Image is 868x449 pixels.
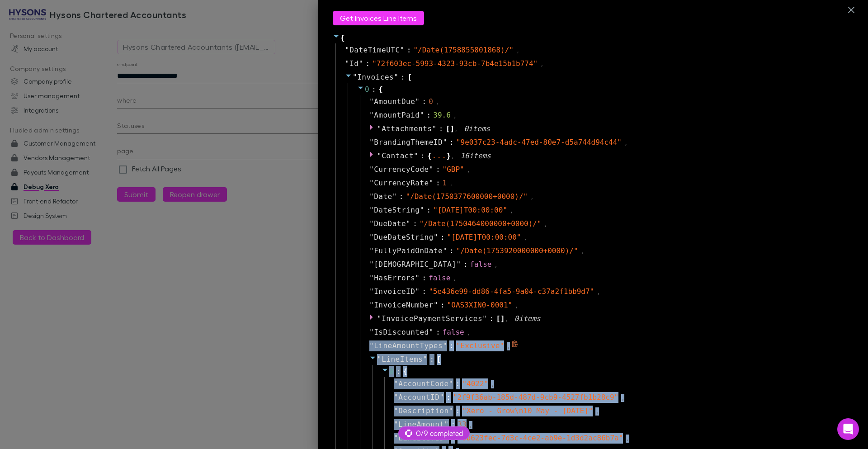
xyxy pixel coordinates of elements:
span: " [345,46,349,54]
span: 16 item s [460,151,491,160]
span: : [456,406,460,416]
span: ] [450,123,455,134]
span: Date [374,191,392,202]
span: " [369,301,374,309]
span: : [436,178,440,189]
div: false [429,273,450,284]
span: " [434,301,438,309]
span: " [394,393,398,402]
span: , [467,329,470,337]
span: : [427,110,431,121]
span: " [369,219,374,228]
span: " [394,434,398,442]
span: AmountDue [374,96,415,107]
span: Description [398,406,448,416]
span: : [439,123,443,134]
span: { [378,84,383,95]
span: " [392,192,397,201]
span: [ [437,354,441,365]
span: " 2f9f36ab-185d-487d-9cb9-4527fb1b28c9 " [453,393,618,402]
span: " [400,46,405,54]
span: " [377,355,382,364]
span: " [414,151,418,160]
span: { [427,151,432,161]
span: , [621,394,624,402]
span: 0 [365,85,369,94]
span: " [369,165,374,174]
span: " [443,246,447,255]
span: " [394,379,398,388]
div: false [470,259,491,270]
span: InvoiceID [374,286,415,297]
span: " [449,406,453,415]
span: " [345,59,349,68]
span: " [377,124,382,133]
span: DateString [374,205,420,216]
span: DueDate [374,218,406,229]
span: 0 item s [464,124,490,133]
span: AmountPaid [374,110,420,121]
span: " [DATE]T00:00:00 " [447,233,521,241]
span: , [540,60,543,68]
span: DueDateString [374,232,434,243]
span: : [413,218,417,229]
span: , [515,302,518,310]
span: , [595,407,599,416]
span: " [369,260,374,269]
div: Open Intercom Messenger [837,418,859,440]
span: IsDiscounted [374,327,429,338]
span: , [491,380,494,388]
span: , [451,152,454,161]
span: " 5e436e99-dd86-4fa5-9a04-c37a2f1bb9d7 " [429,287,594,296]
span: " [377,151,382,160]
span: " [DATE]T00:00:00 " [433,206,507,214]
span: " [369,206,374,214]
span: { [403,366,407,377]
span: " [369,138,374,147]
span: [ [446,123,450,134]
span: , [449,180,453,188]
span: " [443,138,447,147]
span: " [377,314,382,323]
span: " [369,179,374,187]
div: 0 [429,96,433,107]
span: " 9e037c23-4adc-47ed-80e7-d5a744d94c44 " [456,138,622,147]
span: " [394,406,398,415]
span: : [372,84,376,95]
span: " [415,287,420,296]
span: : [451,419,456,430]
span: " [369,246,374,255]
span: " [369,274,374,282]
span: : [422,96,426,107]
div: ... [432,153,447,158]
span: , [453,274,456,283]
span: " [443,341,447,350]
span: 0 [389,367,394,376]
span: : [396,366,401,377]
span: , [469,421,472,429]
span: : [401,72,405,83]
span: , [624,139,627,147]
span: : [463,259,468,270]
span: Copy to clipboard [512,340,520,351]
span: " [434,233,438,241]
span: FullyPaidOnDate [374,246,443,256]
span: : [366,58,370,69]
span: , [524,234,527,242]
div: 1 [443,178,447,189]
span: , [454,125,458,133]
span: " [353,73,357,81]
span: : [449,340,454,351]
span: LineAmountTypes [374,340,443,351]
span: " [439,393,444,402]
span: : [446,392,451,403]
span: } [447,151,451,161]
span: " [423,355,427,364]
span: Attachments [382,124,432,133]
span: 0 item s [514,314,541,323]
span: " [449,379,453,388]
span: LineAmount [398,419,444,430]
span: InvoiceNumber [374,300,434,311]
div: 33 [458,419,466,430]
span: " [415,97,420,106]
